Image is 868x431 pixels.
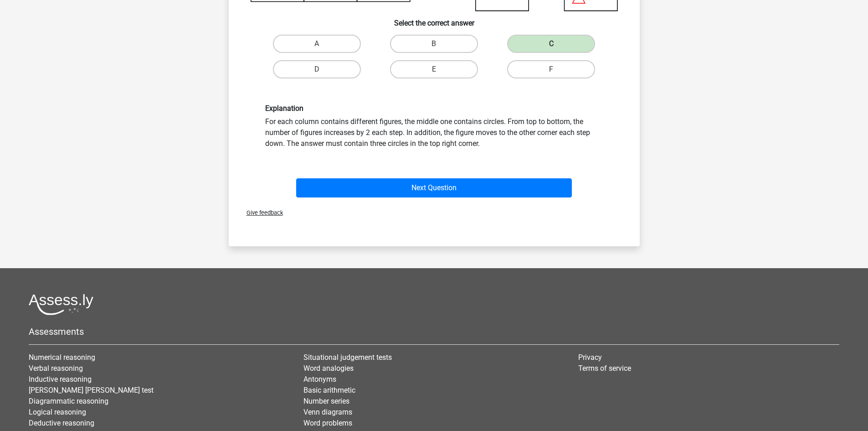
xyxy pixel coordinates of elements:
a: Basic arithmetic [303,386,355,395]
button: Next Question [296,178,572,197]
a: Numerical reasoning [29,353,95,362]
a: Word problems [303,419,352,427]
a: Number series [303,397,349,405]
img: Assessly logo [29,294,93,315]
a: Deductive reasoning [29,419,94,427]
a: Diagrammatic reasoning [29,397,108,405]
label: C [507,35,595,53]
label: F [507,60,595,78]
h6: Explanation [265,104,603,113]
a: Word analogies [303,364,354,373]
label: A [273,35,361,53]
h5: Assessments [29,326,839,337]
a: [PERSON_NAME] [PERSON_NAME] test [29,386,154,395]
label: E [390,60,478,78]
a: Situational judgement tests [303,353,392,362]
a: Antonyms [303,375,336,384]
a: Venn diagrams [303,408,352,416]
label: D [273,60,361,78]
a: Logical reasoning [29,408,86,416]
a: Privacy [578,353,602,362]
span: Give feedback [239,209,283,216]
label: B [390,35,478,53]
h6: Select the correct answer [243,11,625,27]
a: Verbal reasoning [29,364,83,373]
a: Terms of service [578,364,631,373]
div: For each column contains different figures, the middle one contains circles. From top to bottom, ... [258,104,610,149]
a: Inductive reasoning [29,375,92,384]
